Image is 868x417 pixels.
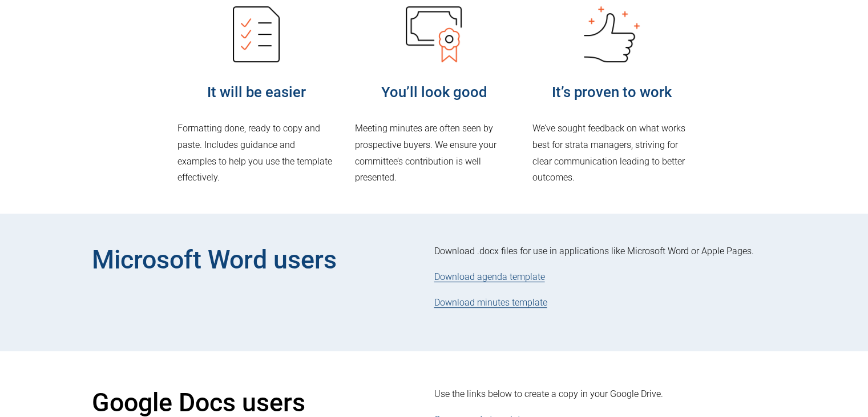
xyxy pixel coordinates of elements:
[434,297,547,308] a: Download minutes template
[434,271,545,282] a: Download agenda template
[434,243,777,260] p: Download .docx files for use in applications like Microsoft Word or Apple Pages.
[177,82,336,102] h4: It will be easier
[434,386,777,403] p: Use the links below to create a copy in your Google Drive.
[355,82,513,102] h4: You’ll look good
[355,121,513,186] p: Meeting minutes are often seen by prospective buyers. We ensure your committee’s contribution is ...
[177,121,336,186] p: Formatting done, ready to copy and paste. Includes guidance and examples to help you use the temp...
[532,121,691,186] p: We’ve sought feedback on what works best for strata managers, striving for clear communication le...
[92,243,377,276] h2: Microsoft Word users
[532,82,691,102] h4: It’s proven to work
